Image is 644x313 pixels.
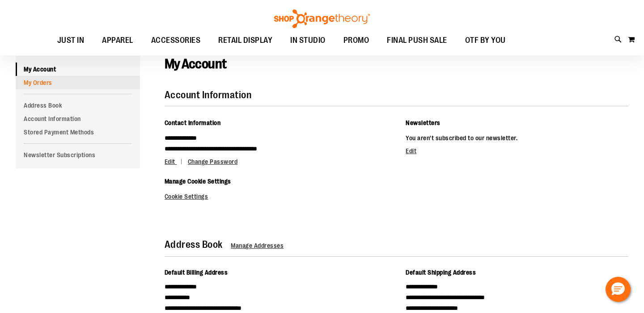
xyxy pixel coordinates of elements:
a: Stored Payment Methods [16,125,140,139]
button: Hello, have a question? Let’s chat. [606,277,631,302]
span: Edit [165,158,175,165]
span: Manage Cookie Settings [165,178,231,185]
span: APPAREL [102,30,133,50]
img: Shop Orangetheory [273,9,371,28]
span: FINAL PUSH SALE [387,30,447,50]
span: RETAIL DISPLAY [218,30,272,50]
a: FINAL PUSH SALE [378,30,456,51]
a: Edit [165,158,186,165]
span: Contact Information [165,119,221,126]
a: ACCESSORIES [142,30,210,51]
a: OTF BY YOU [456,30,515,51]
a: Account Information [16,112,140,125]
span: OTF BY YOU [465,30,506,50]
span: ACCESSORIES [151,30,201,50]
span: IN STUDIO [290,30,326,50]
a: APPAREL [93,30,142,51]
p: You aren't subscribed to our newsletter. [406,133,628,143]
strong: Account Information [165,89,252,100]
span: Default Shipping Address [406,269,476,276]
a: Address Book [16,99,140,112]
a: My Orders [16,76,140,89]
a: JUST IN [48,30,93,51]
a: RETAIL DISPLAY [209,30,281,51]
span: Default Billing Address [165,269,228,276]
span: My Account [165,56,227,71]
strong: Address Book [165,239,223,250]
a: Newsletter Subscriptions [16,148,140,162]
span: Newsletters [406,119,441,126]
a: IN STUDIO [281,30,335,51]
a: Manage Addresses [231,242,284,249]
a: Edit [406,147,416,154]
a: PROMO [335,30,378,51]
span: PROMO [343,30,369,50]
a: Cookie Settings [165,193,208,200]
span: JUST IN [57,30,85,50]
a: My Account [16,63,140,76]
a: Change Password [188,158,238,165]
